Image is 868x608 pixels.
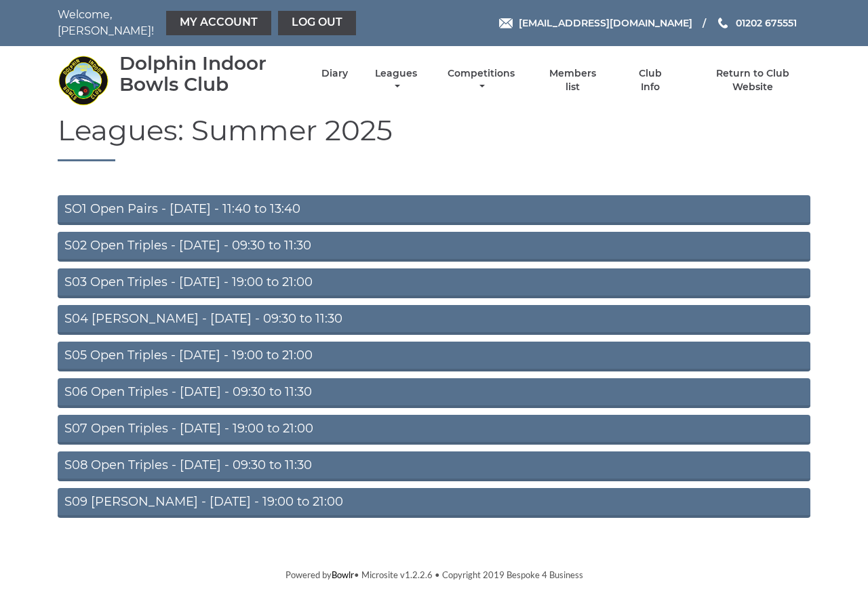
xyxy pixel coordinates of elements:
a: S09 [PERSON_NAME] - [DATE] - 19:00 to 21:00 [58,488,810,518]
img: Phone us [718,18,728,28]
a: S06 Open Triples - [DATE] - 09:30 to 11:30 [58,378,810,408]
span: Powered by • Microsite v1.2.2.6 • Copyright 2019 Bespoke 4 Business [285,569,583,580]
a: S02 Open Triples - [DATE] - 09:30 to 11:30 [58,232,810,262]
a: Return to Club Website [696,67,810,94]
nav: Welcome, [PERSON_NAME]! [58,7,359,39]
a: S08 Open Triples - [DATE] - 09:30 to 11:30 [58,451,810,481]
a: S07 Open Triples - [DATE] - 19:00 to 21:00 [58,415,810,445]
a: Phone us 01202 675551 [716,16,797,31]
a: My Account [166,11,271,35]
img: Dolphin Indoor Bowls Club [58,55,108,106]
a: S04 [PERSON_NAME] - [DATE] - 09:30 to 11:30 [58,305,810,335]
a: Diary [321,67,348,80]
h1: Leagues: Summer 2025 [58,115,810,161]
a: Log out [278,11,356,35]
a: Email [EMAIL_ADDRESS][DOMAIN_NAME] [499,16,692,31]
a: Bowlr [332,569,354,580]
img: Email [499,18,513,28]
a: Members list [542,67,604,94]
span: [EMAIL_ADDRESS][DOMAIN_NAME] [519,17,692,29]
a: Competitions [444,67,518,94]
a: Leagues [372,67,420,94]
a: S03 Open Triples - [DATE] - 19:00 to 21:00 [58,268,810,298]
a: SO1 Open Pairs - [DATE] - 11:40 to 13:40 [58,195,810,225]
div: Dolphin Indoor Bowls Club [119,53,298,95]
a: Club Info [628,67,672,94]
span: 01202 675551 [736,17,797,29]
a: S05 Open Triples - [DATE] - 19:00 to 21:00 [58,342,810,371]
